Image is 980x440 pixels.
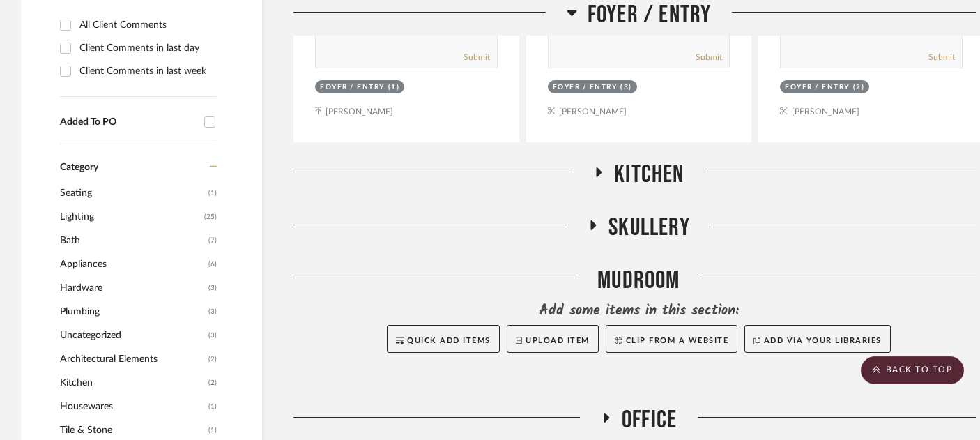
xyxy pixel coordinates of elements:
span: (3) [208,301,217,323]
div: Client Comments in last week [79,60,213,82]
div: All Client Comments [79,14,213,36]
span: (3) [208,277,217,299]
span: Bath [60,229,205,252]
span: Appliances [60,252,205,276]
button: Upload Item [507,325,599,353]
span: Category [60,162,98,174]
button: Submit [928,51,955,63]
span: Lighting [60,205,201,229]
span: Architectural Elements [60,347,205,371]
span: (7) [208,229,217,252]
scroll-to-top-button: BACK TO TOP [861,356,964,384]
span: (3) [208,324,217,347]
span: (25) [204,206,217,228]
button: Add via your libraries [744,325,891,353]
span: Uncategorized [60,324,205,347]
span: (2) [208,372,217,394]
span: Kitchen [614,160,684,190]
button: Submit [696,51,722,63]
div: Client Comments in last day [79,37,213,59]
span: (1) [208,182,217,204]
span: (2) [208,348,217,370]
div: Foyer / Entry [553,82,618,93]
span: (1) [208,395,217,418]
div: Foyer / Entry [320,82,385,93]
div: Foyer / Entry [785,82,850,93]
span: Housewares [60,395,205,418]
span: Hardware [60,276,205,300]
div: (1) [388,82,400,93]
div: (3) [620,82,632,93]
span: Seating [60,181,205,205]
span: Quick Add Items [407,337,491,344]
span: Kitchen [60,371,205,395]
span: (6) [208,253,217,275]
span: Office [622,405,677,435]
button: Quick Add Items [387,325,500,353]
span: Skullery [608,213,690,243]
button: Clip from a website [606,325,737,353]
div: (2) [853,82,865,93]
div: Added To PO [60,116,197,128]
span: Plumbing [60,300,205,324]
button: Submit [464,51,490,63]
